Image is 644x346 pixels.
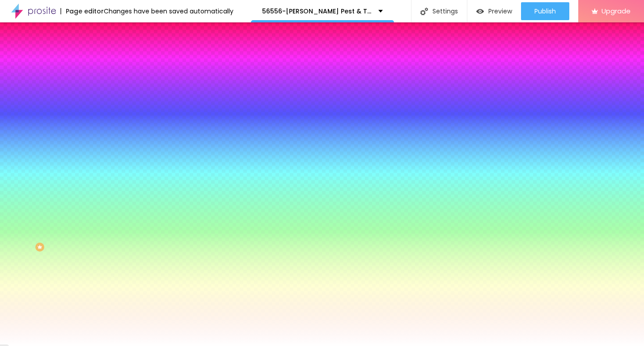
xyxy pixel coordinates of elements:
[488,8,512,15] span: Preview
[467,2,521,20] button: Preview
[476,8,484,15] img: view-1.svg
[420,8,428,15] img: Icone
[534,8,556,15] span: Publish
[262,8,372,14] p: 56556-[PERSON_NAME] Pest & Termite Control Inc
[602,7,631,15] span: Upgrade
[521,2,569,20] button: Publish
[60,8,104,14] div: Page editor
[104,8,233,14] div: Changes have been saved automatically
